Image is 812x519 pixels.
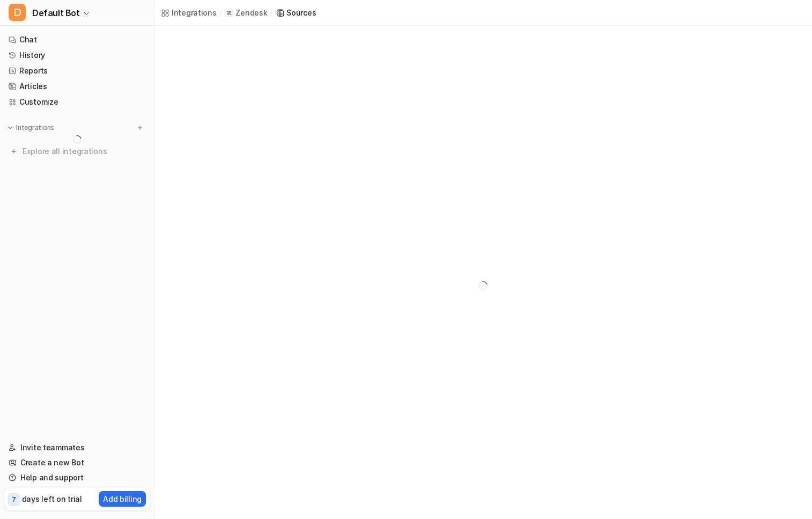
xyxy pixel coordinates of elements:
a: Articles [4,79,150,94]
p: Add billing [103,493,142,505]
div: Sources [286,7,316,18]
img: explore all integrations [9,146,19,157]
span: Default Bot [32,5,80,20]
img: expand menu [6,124,14,131]
div: Integrations [172,7,217,18]
a: Sources [276,7,316,18]
a: Reports [4,63,150,78]
img: menu_add.svg [136,124,144,131]
p: 7 [12,495,16,505]
a: Explore all integrations [4,144,150,159]
span: / [270,8,272,18]
span: Explore all integrations [23,143,145,160]
span: / [220,8,222,18]
p: days left on trial [22,493,82,505]
p: Integrations [16,123,54,132]
a: Create a new Bot [4,455,150,470]
p: Zendesk [235,8,267,18]
a: History [4,48,150,63]
a: Help and support [4,470,150,485]
a: Zendesk [225,8,267,18]
a: Chat [4,32,150,47]
button: Integrations [4,122,57,133]
a: Invite teammates [4,440,150,455]
span: D [9,4,26,21]
a: Integrations [161,7,217,18]
button: Add billing [99,491,146,507]
a: Customize [4,94,150,109]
